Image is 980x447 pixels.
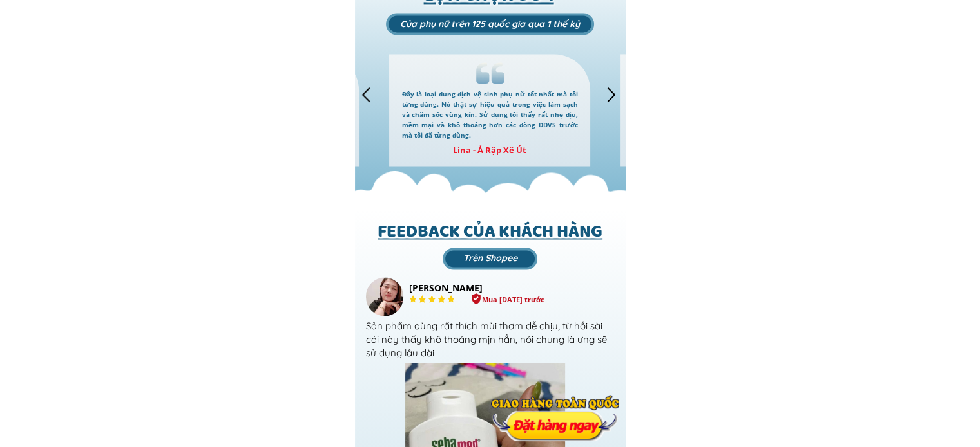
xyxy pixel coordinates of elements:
[376,17,604,31] h3: Của phụ nữ trên 125 quốc gia qua 1 thế kỷ
[358,220,622,248] h1: FEEDBACK CỦA KHÁCH HÀNG
[366,320,607,359] span: Sản phẩm dùng rất thích mùi thơm dễ chịu, từ hồi sài cái này thấy khô thoáng mịn hẳn, nói chung l...
[624,143,818,157] div: Sahar Zerouali - [GEOGRAPHIC_DATA]
[482,295,564,304] h3: Mua [DATE] trước
[402,89,578,140] div: Đây là loại dung dịch vệ sinh phụ nữ tốt nhất mà tôi từng dùng. Nó thật sự hiệu quả trong việc là...
[438,251,542,265] h3: Trên Shopee
[409,282,491,295] h3: [PERSON_NAME]
[393,143,586,157] div: Lina - Ả Rập Xê Út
